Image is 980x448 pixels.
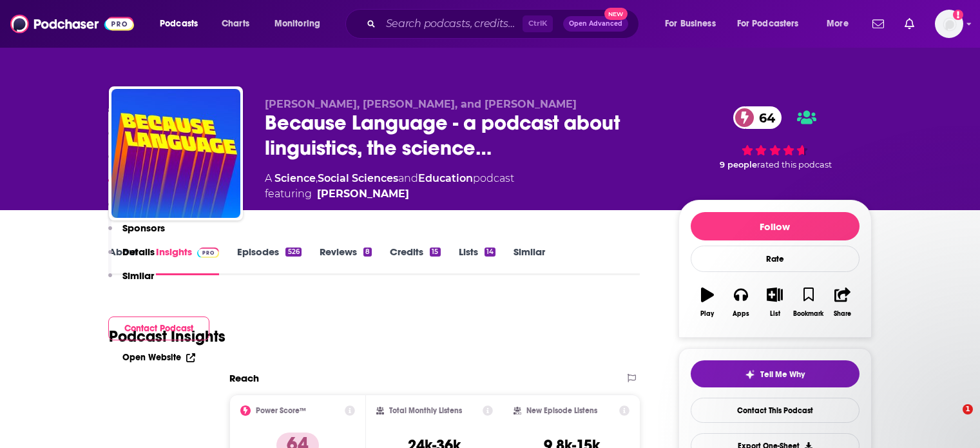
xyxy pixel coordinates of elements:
[563,16,628,32] button: Open AdvancedNew
[265,171,514,202] div: A podcast
[963,404,973,414] span: 1
[604,8,628,20] span: New
[237,246,301,275] a: Episodes526
[733,106,782,129] a: 64
[318,172,398,184] a: Social Sciences
[285,248,301,257] div: 526
[691,398,860,423] a: Contact This Podcast
[827,15,849,33] span: More
[758,279,791,326] button: List
[108,269,154,293] button: Similar
[213,14,257,34] a: Charts
[700,310,714,318] div: Play
[418,172,473,184] a: Education
[398,172,418,184] span: and
[720,160,757,170] span: 9 people
[526,406,597,415] h2: New Episode Listens
[320,246,372,275] a: Reviews8
[953,10,963,20] svg: Add a profile image
[935,10,963,38] button: Show profile menu
[122,269,154,282] p: Similar
[274,15,320,33] span: Monitoring
[358,9,651,39] div: Search podcasts, credits, & more...
[389,406,462,415] h2: Total Monthly Listens
[459,246,495,275] a: Lists14
[935,10,963,38] img: User Profile
[111,89,240,218] img: Because Language - a podcast about linguistics, the science of language.
[899,13,919,35] a: Show notifications dropdown
[792,279,825,326] button: Bookmark
[818,14,865,34] button: open menu
[10,12,134,36] img: Podchaser - Follow, Share and Rate Podcasts
[265,14,337,34] button: open menu
[485,248,495,257] div: 14
[936,404,967,435] iframe: Intercom live chat
[256,406,306,415] h2: Power Score™
[770,310,780,318] div: List
[691,279,724,326] button: Play
[122,246,155,258] p: Details
[317,186,409,202] div: [PERSON_NAME]
[108,246,155,269] button: Details
[691,360,860,387] button: tell me why sparkleTell Me Why
[363,248,372,257] div: 8
[867,13,889,35] a: Show notifications dropdown
[757,160,832,170] span: rated this podcast
[122,352,195,363] a: Open Website
[514,246,545,275] a: Similar
[108,317,209,340] button: Contact Podcast
[834,310,851,318] div: Share
[151,14,215,34] button: open menu
[737,15,799,33] span: For Podcasters
[793,310,823,318] div: Bookmark
[935,10,963,38] span: Logged in as N0elleB7
[523,15,553,32] span: Ctrl K
[316,172,318,184] span: ,
[569,21,622,27] span: Open Advanced
[265,186,514,202] span: featuring
[729,14,818,34] button: open menu
[381,14,523,34] input: Search podcasts, credits, & more...
[733,310,749,318] div: Apps
[656,14,732,34] button: open menu
[265,98,577,110] span: [PERSON_NAME], [PERSON_NAME], and [PERSON_NAME]
[665,15,716,33] span: For Business
[430,248,440,257] div: 15
[222,15,249,33] span: Charts
[691,246,860,272] div: Rate
[691,212,860,240] button: Follow
[390,246,440,275] a: Credits15
[678,98,872,179] div: 64 9 peoplerated this podcast
[229,372,259,384] h2: Reach
[160,15,198,33] span: Podcasts
[274,172,316,184] a: Science
[724,279,758,326] button: Apps
[746,106,782,129] span: 64
[825,279,859,326] button: Share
